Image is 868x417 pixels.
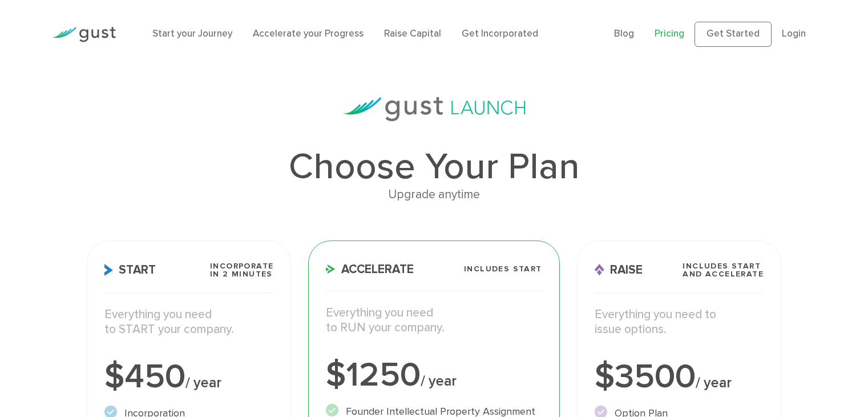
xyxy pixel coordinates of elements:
[462,28,538,39] a: Get Incorporated
[655,28,684,39] a: Pricing
[614,28,634,39] a: Blog
[343,97,526,121] img: gust-launch-logos.svg
[87,185,781,205] div: Upgrade anytime
[683,262,764,278] span: Includes START and ACCELERATE
[384,28,441,39] a: Raise Capital
[152,28,232,39] a: Start your Journey
[326,358,542,392] div: $1250
[104,264,156,276] span: Start
[210,262,273,278] span: Incorporate in 2 Minutes
[696,374,732,391] span: / year
[595,307,764,338] p: Everything you need to issue options.
[421,372,457,390] span: / year
[464,265,542,273] span: Includes START
[326,264,336,274] img: Accelerate Icon
[695,22,772,47] a: Get Started
[253,28,364,39] a: Accelerate your Progress
[52,27,116,42] img: Gust Logo
[104,307,274,338] p: Everything you need to START your company.
[185,374,221,391] span: / year
[104,264,113,276] img: Start Icon X2
[326,306,542,336] p: Everything you need to RUN your company.
[326,263,414,275] span: Accelerate
[87,149,781,185] h1: Choose Your Plan
[595,264,604,276] img: Raise Icon
[595,360,764,394] div: $3500
[104,360,274,394] div: $450
[595,264,643,276] span: Raise
[782,28,806,39] a: Login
